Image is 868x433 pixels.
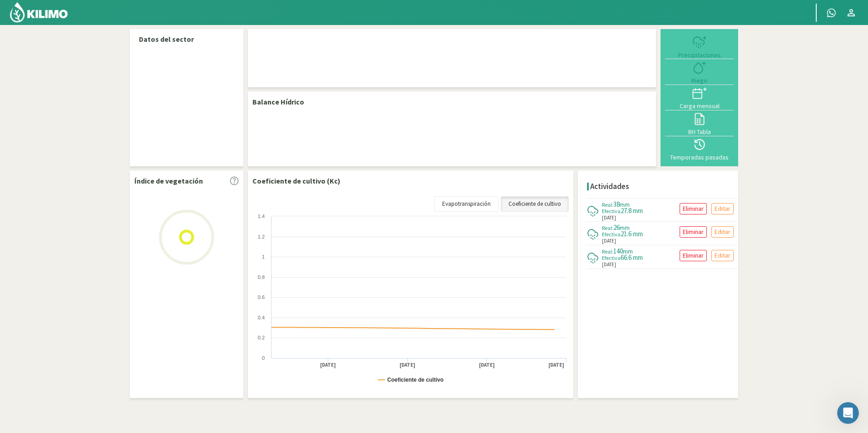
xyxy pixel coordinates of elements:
[665,59,734,85] button: Riego
[613,223,620,232] span: 26
[621,253,643,262] span: 66.6 mm
[602,231,621,238] span: Efectiva
[668,52,731,58] div: Precipitaciones
[613,247,623,255] span: 140
[258,274,265,280] text: 0.8
[711,203,734,214] button: Editar
[602,261,616,269] span: [DATE]
[602,201,613,208] span: Real:
[665,110,734,136] button: BH Tabla
[262,254,265,259] text: 1
[399,362,415,368] text: [DATE]
[139,34,234,45] p: Datos del sector
[621,206,643,215] span: 27.8 mm
[9,1,69,23] img: Kilimo
[258,234,265,239] text: 1.2
[620,224,630,232] span: mm
[252,96,304,107] p: Balance Hídrico
[668,103,731,109] div: Carga mensual
[258,214,265,219] text: 1.4
[683,204,704,214] p: Eliminar
[602,248,613,255] span: Real:
[621,229,643,238] span: 21.6 mm
[680,226,707,238] button: Eliminar
[711,226,734,238] button: Editar
[602,214,616,222] span: [DATE]
[668,154,731,160] div: Temporadas pasadas
[602,254,621,261] span: Efectiva
[602,208,621,214] span: Efectiva
[683,227,704,237] p: Eliminar
[665,85,734,110] button: Carga mensual
[623,247,633,255] span: mm
[590,182,629,191] h4: Actividades
[387,377,444,383] text: Coeficiente de cultivo
[680,203,707,214] button: Eliminar
[434,196,498,212] a: Evapotranspiración
[715,250,730,261] p: Editar
[602,224,613,231] span: Real:
[715,227,730,237] p: Editar
[665,136,734,162] button: Temporadas pasadas
[141,192,232,283] img: Loading...
[668,129,731,135] div: BH Tabla
[665,34,734,59] button: Precipitaciones
[252,175,340,186] p: Coeficiente de cultivo (Kc)
[613,200,620,209] span: 38
[602,237,616,245] span: [DATE]
[620,200,630,209] span: mm
[501,196,569,212] a: Coeficiente de cultivo
[683,250,704,261] p: Eliminar
[258,315,265,320] text: 0.4
[258,294,265,300] text: 0.6
[548,362,564,368] text: [DATE]
[680,250,707,261] button: Eliminar
[668,77,731,84] div: Riego
[320,362,336,368] text: [DATE]
[711,250,734,261] button: Editar
[715,204,730,214] p: Editar
[837,402,859,424] iframe: Intercom live chat
[262,355,265,361] text: 0
[134,175,203,186] p: Índice de vegetación
[479,362,495,368] text: [DATE]
[258,335,265,340] text: 0.2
